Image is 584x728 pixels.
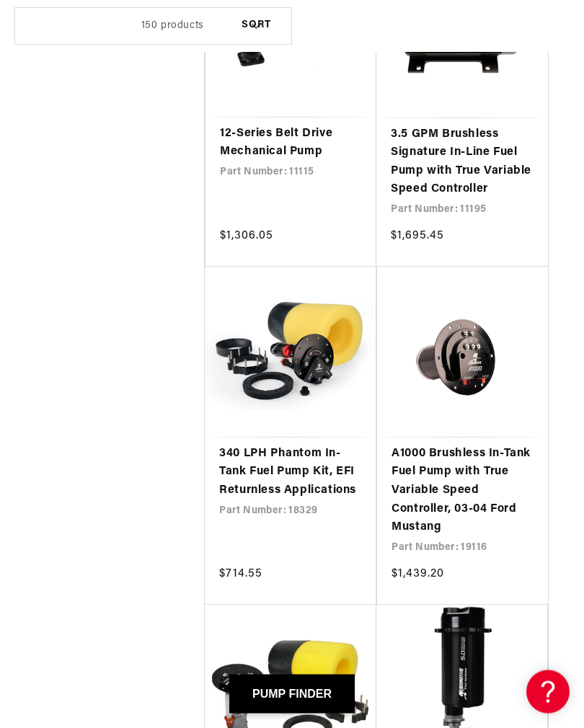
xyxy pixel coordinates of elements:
[229,675,355,714] button: PUMP FINDER
[219,445,361,501] a: 340 LPH Phantom In-Tank Fuel Pump Kit, EFI Returnless Applications
[141,20,204,31] span: 150 products
[391,445,534,538] a: A1000 Brushless In-Tank Fuel Pump with True Variable Speed Controller, 03-04 Ford Mustang
[391,126,534,200] a: 3.5 GPM Brushless Signature In-Line Fuel Pump with True Variable Speed Controller
[220,125,362,162] a: 12-Series Belt Drive Mechanical Pump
